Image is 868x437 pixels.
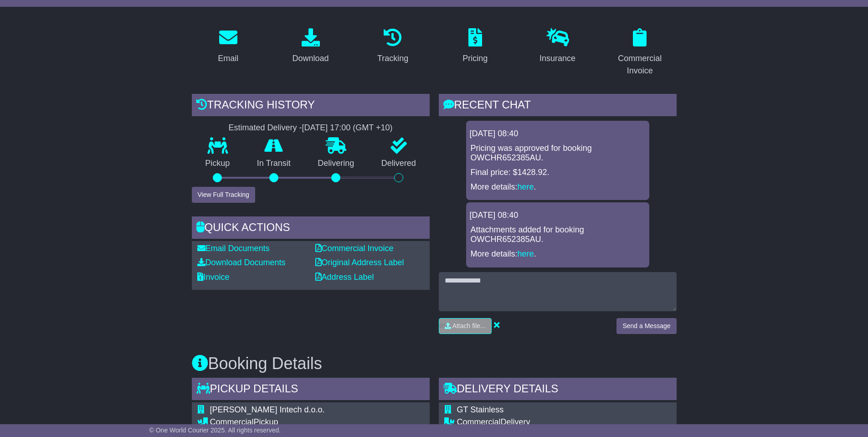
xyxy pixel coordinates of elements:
a: Download [286,25,334,68]
a: Download Documents [197,258,286,267]
a: Tracking [371,25,414,68]
p: Attachments added for booking OWCHR652385AU. [471,225,645,245]
a: Invoice [197,272,230,282]
div: Email [218,52,238,65]
p: More details: . [471,249,645,259]
div: Quick Actions [192,216,430,241]
div: Commercial Invoice [609,52,671,77]
p: In Transit [243,159,304,169]
p: Pickup [192,159,244,169]
div: Tracking [377,52,408,65]
a: Commercial Invoice [315,244,394,253]
span: Commercial [457,417,501,427]
button: View Full Tracking [192,187,255,203]
p: Delivering [304,159,368,169]
p: Final price: $1428.92. [471,168,645,178]
h3: Booking Details [192,355,677,373]
a: Email [212,25,244,68]
p: More details: . [471,182,645,192]
a: Pricing [457,25,493,68]
a: Insurance [534,25,581,68]
span: Commercial [210,417,254,427]
div: [DATE] 08:40 [470,211,646,221]
div: Download [292,52,329,65]
a: here [518,249,534,258]
p: Pricing was approved for booking OWCHR652385AU. [471,144,645,163]
div: Insurance [539,52,575,65]
a: Address Label [315,272,374,282]
div: Delivery Details [439,378,677,402]
div: [DATE] 17:00 (GMT +10) [302,123,393,133]
span: © One World Courier 2025. All rights reserved. [149,427,281,434]
div: Tracking history [192,94,430,118]
div: Pricing [462,52,488,65]
button: Send a Message [616,318,676,334]
span: [PERSON_NAME] Intech d.o.o. [210,405,325,414]
span: GT Stainless [457,405,504,414]
div: Delivery [457,417,632,427]
div: Estimated Delivery - [192,123,430,133]
a: Commercial Invoice [603,25,677,80]
div: Pickup [210,417,424,427]
a: Original Address Label [315,258,404,267]
div: Pickup Details [192,378,430,402]
p: Delivered [368,159,430,169]
a: Email Documents [197,244,270,253]
a: here [518,182,534,191]
div: RECENT CHAT [439,94,677,118]
div: [DATE] 08:40 [470,129,646,139]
